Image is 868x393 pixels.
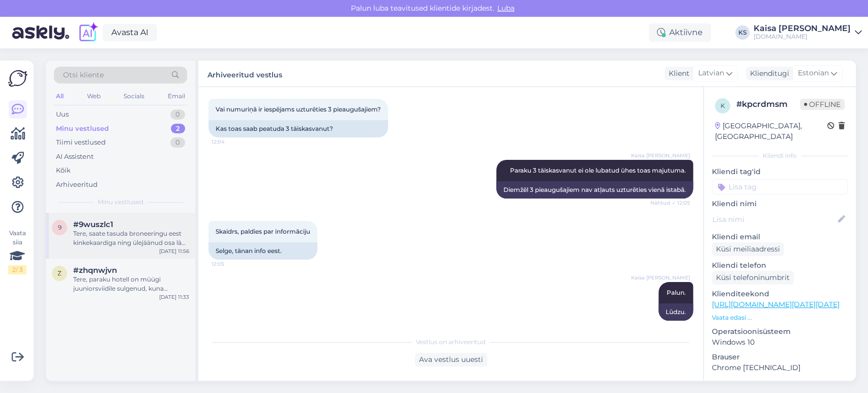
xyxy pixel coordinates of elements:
[171,124,185,134] div: 2
[216,228,310,235] span: Skaidrs, paldies par informāciju
[8,69,27,88] img: Askly Logo
[57,269,62,277] span: z
[712,271,794,285] div: Küsi telefoninumbrit
[73,220,113,229] span: #9wuszlc1
[659,303,693,321] div: Lūdzu.
[800,99,845,110] span: Offline
[712,214,836,225] input: Lisa nimi
[735,25,750,40] div: KS
[754,24,862,41] a: Kaisa [PERSON_NAME][DOMAIN_NAME]
[712,362,848,373] p: Chrome [TECHNICAL_ID]
[56,180,98,190] div: Arhiveeritud
[56,137,106,148] div: Tiimi vestlused
[170,109,185,120] div: 0
[712,232,848,242] p: Kliendi email
[494,4,518,13] span: Luba
[665,68,690,79] div: Klient
[712,199,848,209] p: Kliendi nimi
[712,300,840,309] a: [URL][DOMAIN_NAME][DATE][DATE]
[736,98,800,110] div: # kpcrdmsm
[73,275,189,293] div: Tere, paraku hotell on müügi juuniorsviidile sulgenud, kuna viimane tuba on saadaval, mida nad pa...
[56,124,109,134] div: Minu vestlused
[754,24,851,33] div: Kaisa [PERSON_NAME]
[746,68,789,79] div: Klienditugi
[212,260,250,268] span: 12:05
[667,289,686,296] span: Palun.
[166,90,187,103] div: Email
[698,68,724,79] span: Latvian
[721,102,725,109] span: k
[712,352,848,362] p: Brauser
[216,105,381,113] span: Vai numuriņā ir iespējams uzturēties 3 pieaugušajiem?
[85,90,103,103] div: Web
[712,313,848,322] p: Vaata edasi ...
[8,265,26,274] div: 2 / 3
[712,151,848,160] div: Kliendi info
[754,33,851,41] div: [DOMAIN_NAME]
[170,137,185,148] div: 0
[416,338,486,347] span: Vestlus on arhiveeritud
[712,166,848,177] p: Kliendi tag'id
[73,229,189,247] div: Tere, saate tasuda broneeringu eest kinkekaardiga ning ülejäänud osa läbi e-panga.
[208,120,388,137] div: Kas toas saab peatuda 3 täiskasvanut?
[712,179,848,194] input: Lisa tag
[649,23,711,42] div: Aktiivne
[8,229,26,274] div: Vaata siia
[631,274,690,282] span: Kaisa [PERSON_NAME]
[98,198,143,207] span: Minu vestlused
[650,321,690,329] span: Nähtud ✓ 12:05
[712,260,848,271] p: Kliendi telefon
[56,165,71,176] div: Kõik
[77,22,99,43] img: explore-ai
[496,181,693,199] div: Diemžēl 3 pieaugušajiem nav atļauts uzturēties vienā istabā.
[415,353,487,367] div: Ava vestlus uuesti
[56,152,94,162] div: AI Assistent
[631,152,690,159] span: Kaisa [PERSON_NAME]
[712,337,848,348] p: Windows 10
[103,24,157,41] a: Avasta AI
[56,109,69,120] div: Uus
[159,247,189,255] div: [DATE] 11:56
[73,266,117,275] span: #zhqnwjvn
[712,242,784,256] div: Küsi meiliaadressi
[650,199,690,207] span: Nähtud ✓ 12:05
[63,70,104,80] span: Otsi kliente
[122,90,146,103] div: Socials
[212,138,250,146] span: 12:04
[208,242,317,260] div: Selge, tänan info eest.
[54,90,66,103] div: All
[207,67,282,80] label: Arhiveeritud vestlus
[712,289,848,299] p: Klienditeekond
[510,166,686,174] span: Paraku 3 täiskasvanut ei ole lubatud ühes toas majutuma.
[715,121,827,142] div: [GEOGRAPHIC_DATA], [GEOGRAPHIC_DATA]
[58,223,62,231] span: 9
[712,326,848,337] p: Operatsioonisüsteem
[159,293,189,301] div: [DATE] 11:33
[798,68,829,79] span: Estonian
